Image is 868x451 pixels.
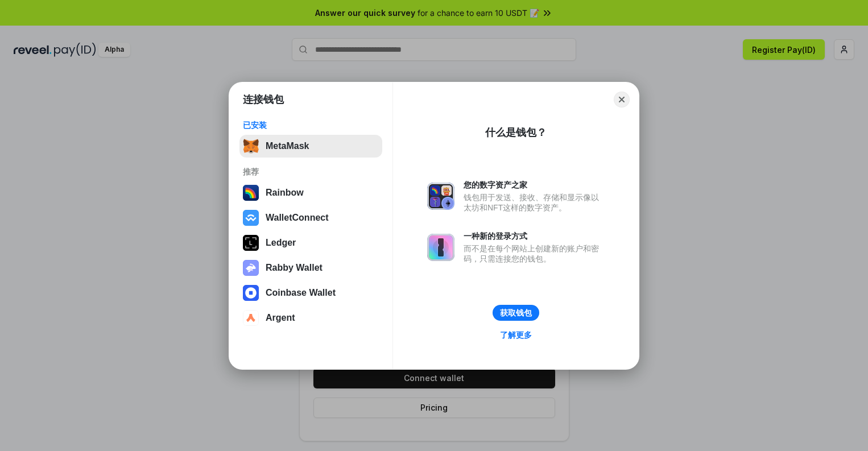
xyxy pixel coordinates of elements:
div: 而不是在每个网站上创建新的账户和密码，只需连接您的钱包。 [464,243,605,264]
button: Coinbase Wallet [239,282,382,304]
img: svg+xml,%3Csvg%20width%3D%2228%22%20height%3D%2228%22%20viewBox%3D%220%200%2028%2028%22%20fill%3D... [243,310,259,326]
div: 钱包用于发送、接收、存储和显示像以太坊和NFT这样的数字资产。 [464,192,605,213]
div: 已安装 [243,120,379,130]
button: 获取钱包 [493,305,539,321]
button: Rabby Wallet [239,256,382,279]
div: MetaMask [266,141,309,151]
img: svg+xml,%3Csvg%20width%3D%2228%22%20height%3D%2228%22%20viewBox%3D%220%200%2028%2028%22%20fill%3D... [243,210,259,226]
div: Rainbow [266,188,304,198]
img: svg+xml,%3Csvg%20fill%3D%22none%22%20height%3D%2233%22%20viewBox%3D%220%200%2035%2033%22%20width%... [243,138,259,154]
button: Argent [239,307,382,329]
a: 了解更多 [493,328,539,342]
img: svg+xml,%3Csvg%20xmlns%3D%22http%3A%2F%2Fwww.w3.org%2F2000%2Fsvg%22%20fill%3D%22none%22%20viewBox... [243,260,259,276]
div: WalletConnect [266,213,329,223]
div: Coinbase Wallet [266,288,336,298]
button: Rainbow [239,181,382,204]
img: svg+xml,%3Csvg%20xmlns%3D%22http%3A%2F%2Fwww.w3.org%2F2000%2Fsvg%22%20fill%3D%22none%22%20viewBox... [427,234,454,261]
div: Argent [266,313,295,323]
div: 获取钱包 [500,308,532,318]
img: svg+xml,%3Csvg%20width%3D%2228%22%20height%3D%2228%22%20viewBox%3D%220%200%2028%2028%22%20fill%3D... [243,285,259,301]
button: Close [614,92,630,107]
div: 什么是钱包？ [485,126,547,139]
h1: 连接钱包 [243,93,284,106]
div: 一种新的登录方式 [464,231,605,241]
img: svg+xml,%3Csvg%20width%3D%22120%22%20height%3D%22120%22%20viewBox%3D%220%200%20120%20120%22%20fil... [243,185,259,201]
div: 推荐 [243,167,379,177]
img: svg+xml,%3Csvg%20xmlns%3D%22http%3A%2F%2Fwww.w3.org%2F2000%2Fsvg%22%20width%3D%2228%22%20height%3... [243,235,259,251]
div: Rabby Wallet [266,263,323,273]
img: svg+xml,%3Csvg%20xmlns%3D%22http%3A%2F%2Fwww.w3.org%2F2000%2Fsvg%22%20fill%3D%22none%22%20viewBox... [427,183,454,210]
button: Ledger [239,231,382,254]
button: MetaMask [239,135,382,158]
div: 您的数字资产之家 [464,180,605,190]
div: 了解更多 [500,330,532,340]
div: Ledger [266,238,296,248]
button: WalletConnect [239,206,382,229]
